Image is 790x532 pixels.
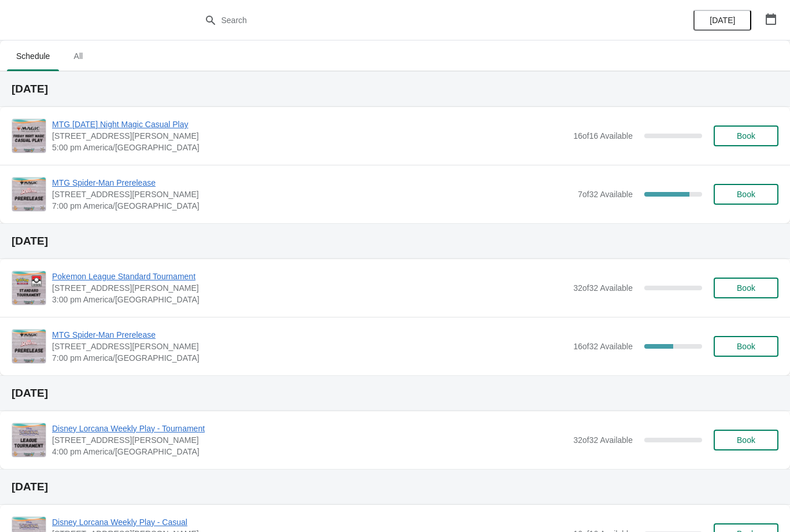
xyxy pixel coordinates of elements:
span: [STREET_ADDRESS][PERSON_NAME] [52,341,567,352]
span: [STREET_ADDRESS][PERSON_NAME] [52,282,567,294]
span: Book [737,283,755,293]
img: Pokemon League Standard Tournament | 2040 Louetta Rd Ste I Spring, TX 77388 | 3:00 pm America/Chi... [12,271,46,305]
button: Book [714,430,778,450]
span: Book [737,190,755,199]
img: MTG Friday Night Magic Casual Play | 2040 Louetta Rd Ste I Spring, TX 77388 | 5:00 pm America/Chi... [12,119,46,153]
span: Book [737,342,755,351]
span: MTG [DATE] Night Magic Casual Play [52,119,567,130]
span: Disney Lorcana Weekly Play - Tournament [52,423,567,434]
button: Book [714,125,778,146]
img: Disney Lorcana Weekly Play - Tournament | 2040 Louetta Rd Ste I Spring, TX 77388 | 4:00 pm Americ... [12,423,46,457]
span: 7:00 pm America/[GEOGRAPHIC_DATA] [52,200,572,212]
h2: [DATE] [12,387,778,399]
span: Pokemon League Standard Tournament [52,271,567,282]
button: Book [714,336,778,357]
span: 7:00 pm America/[GEOGRAPHIC_DATA] [52,352,567,364]
button: [DATE] [693,10,751,31]
span: Book [737,131,755,141]
span: Disney Lorcana Weekly Play - Casual [52,516,567,528]
span: Schedule [7,46,59,66]
span: [STREET_ADDRESS][PERSON_NAME] [52,130,567,142]
span: Book [737,435,755,445]
span: All [64,46,93,66]
span: 16 of 32 Available [573,342,633,351]
span: [DATE] [710,16,735,25]
span: [STREET_ADDRESS][PERSON_NAME] [52,189,572,200]
span: MTG Spider-Man Prerelease [52,177,572,189]
span: [STREET_ADDRESS][PERSON_NAME] [52,434,567,446]
input: Search [221,10,593,31]
button: Book [714,184,778,205]
h2: [DATE] [12,235,778,247]
span: 7 of 32 Available [578,190,633,199]
h2: [DATE] [12,481,778,493]
img: MTG Spider-Man Prerelease | 2040 Louetta Rd Ste I Spring, TX 77388 | 7:00 pm America/Chicago [12,178,46,211]
span: 4:00 pm America/[GEOGRAPHIC_DATA] [52,446,567,457]
h2: [DATE] [12,83,778,95]
img: MTG Spider-Man Prerelease | 2040 Louetta Rd Ste I Spring, TX 77388 | 7:00 pm America/Chicago [12,330,46,363]
button: Book [714,278,778,298]
span: 32 of 32 Available [573,283,633,293]
span: 3:00 pm America/[GEOGRAPHIC_DATA] [52,294,567,305]
span: 16 of 16 Available [573,131,633,141]
span: 5:00 pm America/[GEOGRAPHIC_DATA] [52,142,567,153]
span: 32 of 32 Available [573,435,633,445]
span: MTG Spider-Man Prerelease [52,329,567,341]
